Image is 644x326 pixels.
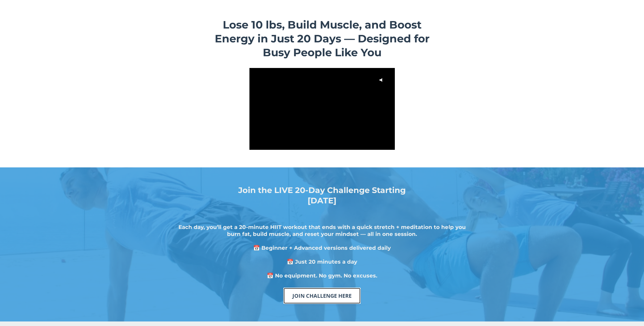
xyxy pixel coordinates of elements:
[253,245,391,251] strong: 📅 Beginner + Advanced versions delivered daily
[283,288,361,304] a: JOIN CHALLENGE HERE
[375,73,390,87] button: Click for sound
[215,18,430,59] span: Lose 10 lbs, Build Muscle, and Boost Energy in Just 20 Days — Designed for Busy People Like You
[267,272,377,279] strong: 📅 No equipment. No gym. No excuses.
[287,259,357,265] strong: 📅 Just 20 minutes a day
[224,185,420,206] h2: Join the LIVE 20-Day Challenge Starting [DATE]
[178,224,466,237] strong: Each day, you’ll get a 20-minute HIIT workout that ends with a quick stretch + meditation to help...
